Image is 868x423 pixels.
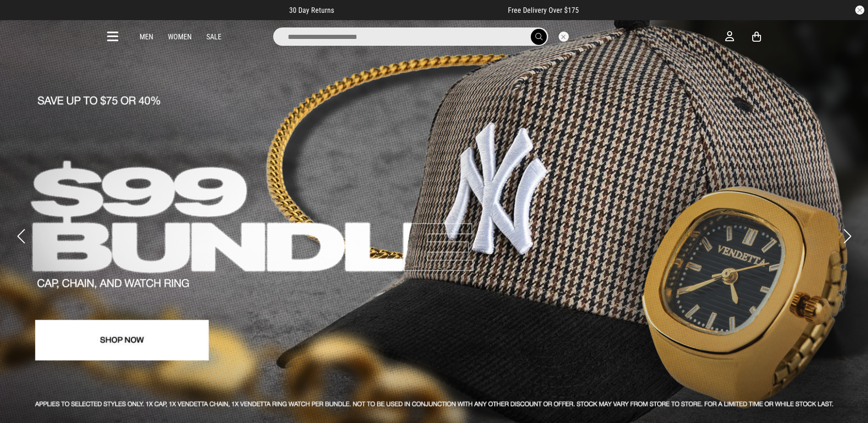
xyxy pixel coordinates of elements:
[841,226,853,246] button: Next slide
[7,4,35,31] button: Open LiveChat chat widget
[559,32,569,42] button: Close search
[206,33,221,41] a: Sale
[289,6,334,15] span: 30 Day Returns
[508,6,579,15] span: Free Delivery Over $175
[352,5,490,15] iframe: Customer reviews powered by Trustpilot
[15,226,27,246] button: Previous slide
[140,33,153,41] a: Men
[168,33,192,41] a: Women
